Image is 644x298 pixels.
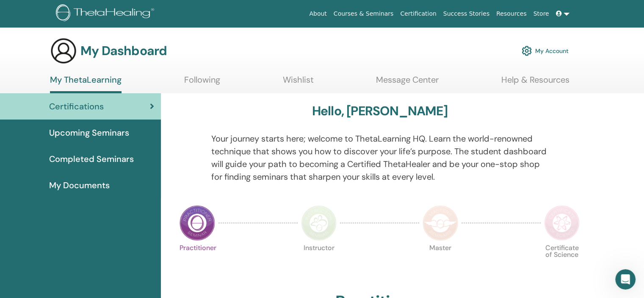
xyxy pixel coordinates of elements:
span: Certifications [49,100,104,113]
p: Practitioner [180,245,215,280]
h3: Hello, [PERSON_NAME] [312,103,448,119]
img: generic-user-icon.jpg [50,37,77,64]
a: Wishlist [283,75,314,91]
img: Certificate of Science [544,205,580,241]
img: cog.svg [522,44,532,58]
h3: My Dashboard [80,43,167,58]
a: Help & Resources [501,75,569,91]
a: Store [530,6,553,22]
a: Resources [493,6,530,22]
a: About [306,6,330,22]
a: Following [184,75,220,91]
p: Your journey starts here; welcome to ThetaLearning HQ. Learn the world-renowned technique that sh... [211,132,548,183]
a: Courses & Seminars [330,6,397,22]
span: Completed Seminars [49,153,134,165]
img: Practitioner [180,205,215,241]
img: Master [423,205,458,241]
span: My Documents [49,179,110,192]
a: My Account [522,42,569,60]
a: Message Center [376,75,439,91]
img: logo.png [56,4,157,23]
span: Upcoming Seminars [49,126,129,139]
a: My ThetaLearning [50,75,122,93]
p: Master [423,245,458,280]
img: Instructor [301,205,337,241]
p: Instructor [301,245,337,280]
iframe: Intercom live chat [615,269,636,290]
a: Certification [397,6,439,22]
a: Success Stories [440,6,493,22]
p: Certificate of Science [544,245,580,280]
